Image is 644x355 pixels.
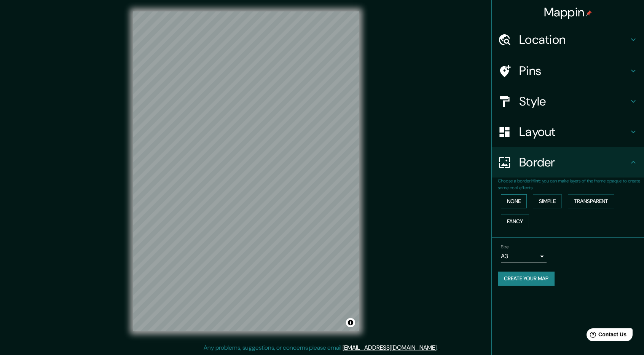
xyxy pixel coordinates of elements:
button: None [501,194,527,208]
div: Location [492,24,644,55]
a: [EMAIL_ADDRESS][DOMAIN_NAME] [343,344,437,352]
button: Create your map [498,272,555,286]
p: Any problems, suggestions, or concerns please email . [204,343,438,352]
h4: Layout [519,124,629,139]
div: . [438,343,439,352]
button: Fancy [501,214,529,229]
div: Style [492,86,644,117]
div: . [439,343,440,352]
button: Simple [533,194,562,208]
div: Border [492,147,644,177]
iframe: Help widget launcher [576,325,636,347]
label: Size [501,244,509,250]
button: Transparent [568,194,614,208]
h4: Border [519,155,629,170]
h4: Location [519,32,629,47]
button: Toggle attribution [346,318,355,327]
canvas: Map [133,11,359,331]
h4: Pins [519,63,629,78]
img: pin-icon.png [586,10,592,16]
h4: Style [519,94,629,109]
b: Hint [531,178,540,184]
div: Pins [492,56,644,86]
h4: Mappin [544,5,592,20]
p: Choose a border. : you can make layers of the frame opaque to create some cool effects. [498,177,644,191]
div: Layout [492,117,644,147]
div: A3 [501,250,547,262]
